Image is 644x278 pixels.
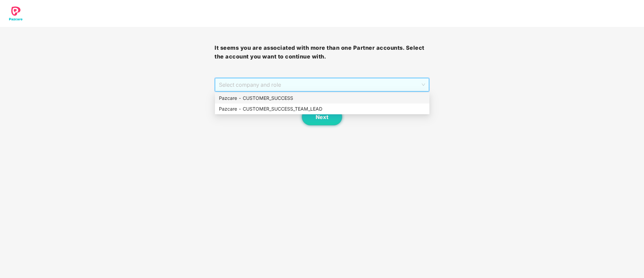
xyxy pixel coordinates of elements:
span: Next [316,114,328,120]
h3: It seems you are associated with more than one Partner accounts. Select the account you want to c... [215,44,429,61]
div: Pazcare - CUSTOMER_SUCCESS [219,94,425,102]
div: Pazcare - CUSTOMER_SUCCESS_TEAM_LEAD [215,104,429,114]
div: Pazcare - CUSTOMER_SUCCESS [215,93,429,104]
span: Select company and role [219,78,425,91]
div: Pazcare - CUSTOMER_SUCCESS_TEAM_LEAD [219,105,425,113]
button: Next [302,109,342,125]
